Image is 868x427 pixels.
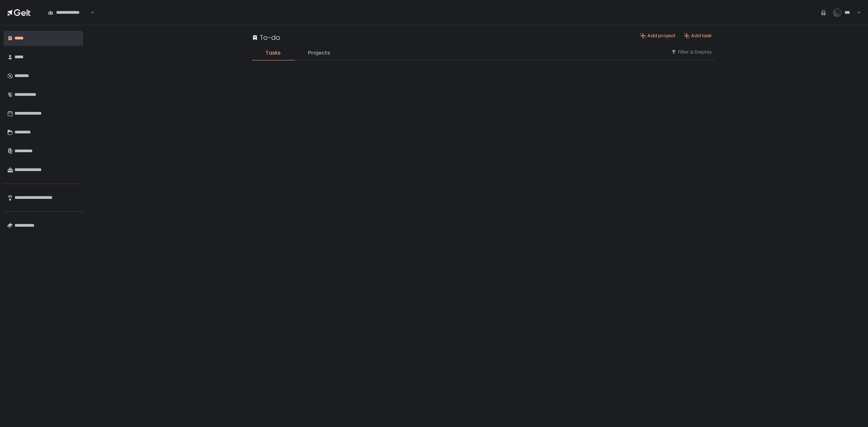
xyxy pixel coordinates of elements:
div: Search for option [43,5,94,20]
button: Add project [640,33,675,39]
button: Add task [684,33,712,39]
div: To-do [252,33,280,42]
button: Filter & Display [671,49,712,55]
span: Projects [308,49,330,57]
span: Tasks [265,49,281,57]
